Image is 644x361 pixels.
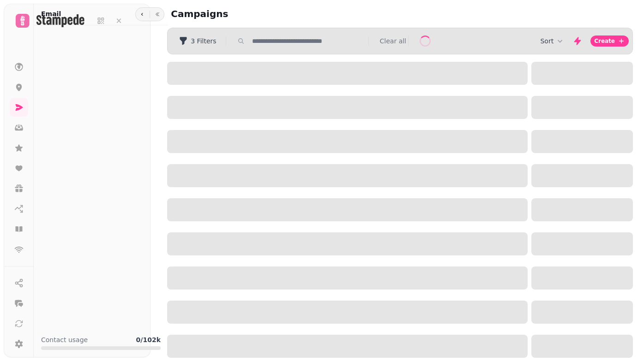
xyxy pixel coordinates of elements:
span: Create [594,38,615,44]
b: 0 / 102k [136,336,161,343]
button: Create [590,36,629,47]
button: Clear all [380,36,406,46]
h2: Email [41,9,61,18]
p: Contact usage [41,335,88,344]
h2: Campaigns [171,7,348,20]
button: Sort [540,36,565,46]
button: 3 Filters [171,34,223,48]
span: 3 Filters [191,38,216,44]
